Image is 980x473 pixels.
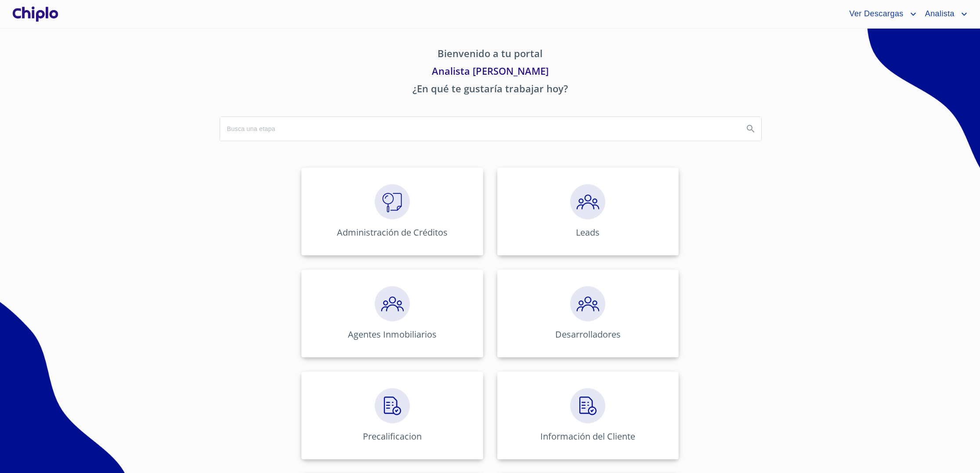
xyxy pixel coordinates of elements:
span: Ver Descargas [843,7,908,21]
p: Precalificacion [363,430,422,442]
button: account of current user [843,7,918,21]
p: Bienvenido a tu portal [220,46,761,64]
button: account of current user [919,7,969,21]
button: Search [740,118,761,139]
img: megaClickVerifiacion.png [375,184,410,219]
img: megaClickCreditos.png [570,388,605,423]
p: ¿En qué te gustaría trabajar hoy? [220,81,761,99]
p: Agentes Inmobiliarios [348,328,437,340]
img: megaClickCreditos.png [375,388,410,423]
p: Leads [576,226,600,238]
img: megaClickPrecalificacion.png [570,184,605,219]
span: Analista [919,7,959,21]
input: search [220,117,737,141]
p: Administración de Créditos [337,226,448,238]
p: Desarrolladores [555,328,621,340]
img: megaClickPrecalificacion.png [570,286,605,321]
img: megaClickPrecalificacion.png [375,286,410,321]
p: Analista [PERSON_NAME] [220,64,761,81]
p: Información del Cliente [540,430,635,442]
